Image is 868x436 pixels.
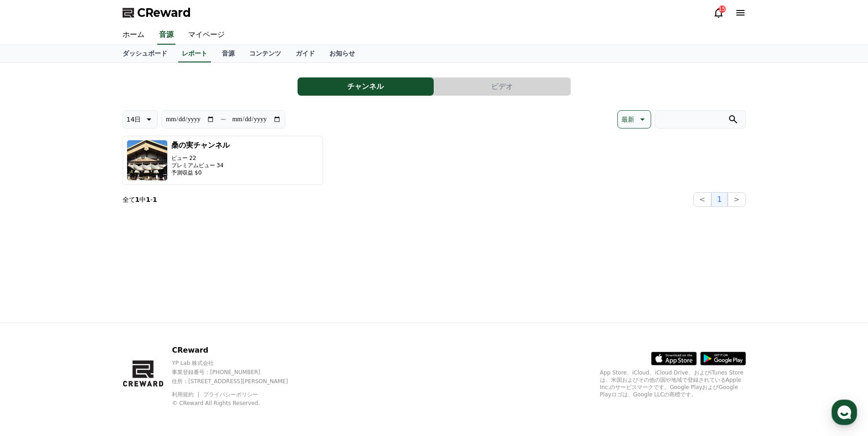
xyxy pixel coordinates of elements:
div: 15 [719,5,726,13]
p: プレミアムビュー 34 [171,162,230,169]
a: 15 [713,7,724,18]
button: 1 [711,192,728,207]
p: YP Lab 株式会社 [172,359,303,367]
a: 利用規約 [172,391,200,398]
a: ホーム [115,26,152,45]
a: 音源 [157,26,175,45]
p: ~ [220,114,226,125]
a: ガイド [288,45,322,62]
span: Messages [76,303,103,310]
span: CReward [137,5,191,20]
button: チャンネル [298,77,434,96]
button: 14日 [123,110,158,128]
p: App Store、iCloud、iCloud Drive、およびiTunes Storeは、米国およびその他の国や地域で登録されているApple Inc.のサービスマークです。Google P... [600,369,746,398]
button: < [693,192,711,207]
span: Settings [135,303,157,310]
p: CReward [172,345,303,356]
p: 住所 : [STREET_ADDRESS][PERSON_NAME] [172,378,303,385]
span: Home [23,303,39,310]
a: Home [3,289,60,312]
h3: 桑の実チャンネル [171,140,230,151]
p: 全て 中 - [123,195,157,204]
a: お知らせ [322,45,362,62]
a: 音源 [215,45,242,62]
strong: 1 [135,196,140,203]
a: CReward [123,5,191,20]
button: 桑の実チャンネル ビュー 22 プレミアムビュー 34 予測収益 $0 [123,136,323,185]
button: 最新 [617,110,651,128]
p: ビュー 22 [171,154,230,162]
p: © CReward All Rights Reserved. [172,400,303,407]
p: 最新 [621,113,634,126]
a: ダッシュボード [115,45,175,62]
p: 14日 [127,113,141,126]
strong: 1 [146,196,150,203]
strong: 1 [153,196,157,203]
img: 桑の実チャンネル [127,140,168,181]
p: 事業登録番号 : [PHONE_NUMBER] [172,369,303,376]
a: Messages [60,289,118,312]
a: コンテンツ [242,45,288,62]
a: マイページ [181,26,232,45]
button: > [728,192,745,207]
a: レポート [178,45,211,62]
p: 予測収益 $0 [171,169,230,176]
a: Settings [118,289,175,312]
a: プライバシーポリシー [203,391,258,398]
button: ビデオ [434,77,570,96]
